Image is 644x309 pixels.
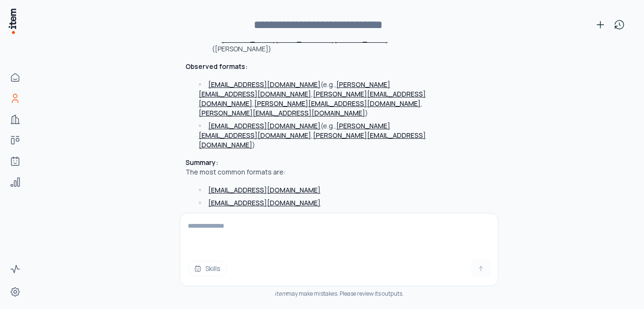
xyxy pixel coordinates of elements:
a: Activity [6,260,25,279]
a: Analytics [6,173,25,192]
a: [PERSON_NAME][EMAIL_ADDRESS][DOMAIN_NAME] [254,99,421,108]
a: [EMAIL_ADDRESS][DOMAIN_NAME] [208,80,321,89]
button: View history [610,15,629,34]
a: Deals [6,131,25,150]
strong: Summary: [185,158,218,167]
div: may make mistakes. Please review its outputs. [180,290,498,298]
a: Settings [6,282,25,301]
a: [PERSON_NAME][EMAIL_ADDRESS][DOMAIN_NAME] [199,80,390,98]
a: [PERSON_NAME][EMAIL_ADDRESS][DOMAIN_NAME] [199,89,426,108]
button: Skills [188,261,227,276]
strong: Observed formats: [185,62,248,71]
p: The most common formats are: [185,158,442,177]
a: Companies [6,110,25,129]
img: Item Brain Logo [8,8,17,35]
li: (e.g., , , , ) [196,80,442,118]
a: [EMAIL_ADDRESS][DOMAIN_NAME] [208,121,321,130]
a: [EMAIL_ADDRESS][DOMAIN_NAME] [208,198,321,207]
a: Home [6,68,25,87]
a: [PERSON_NAME][EMAIL_ADDRESS][DOMAIN_NAME] [199,108,365,117]
li: ([PERSON_NAME]) [210,35,442,54]
a: [PERSON_NAME][EMAIL_ADDRESS][DOMAIN_NAME] [199,131,426,149]
a: [PERSON_NAME][EMAIL_ADDRESS][DOMAIN_NAME] [199,121,390,140]
a: [PERSON_NAME][EMAIL_ADDRESS][DOMAIN_NAME] [221,35,388,44]
li: (e.g., , ) [196,121,442,150]
button: New conversation [591,15,610,34]
a: People [6,89,25,108]
i: item [275,290,286,298]
a: [EMAIL_ADDRESS][DOMAIN_NAME] [208,185,321,194]
a: Agents [6,152,25,171]
span: Skills [205,264,221,273]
